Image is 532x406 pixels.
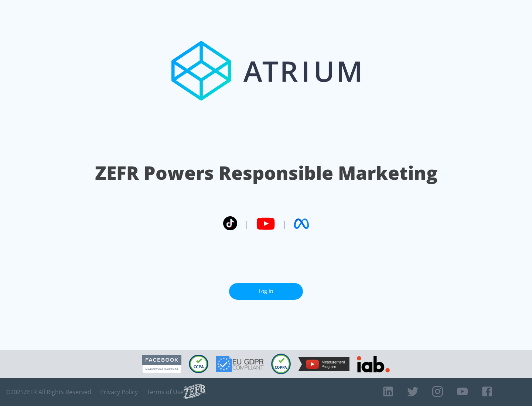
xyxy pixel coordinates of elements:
img: GDPR Compliant [216,356,264,372]
a: Log In [229,283,303,300]
h1: ZEFR Powers Responsible Marketing [95,160,437,186]
img: Facebook Marketing Partner [142,355,181,374]
a: Terms of Use [147,388,184,396]
a: Privacy Policy [100,388,138,396]
img: COPPA Compliant [271,354,291,374]
img: YouTube Measurement Program [298,357,349,371]
span: © 2025 ZEFR All Rights Reserved [6,388,91,396]
span: | [245,218,249,229]
img: IAB [357,356,390,372]
span: | [282,218,287,229]
img: CCPA Compliant [189,355,208,373]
